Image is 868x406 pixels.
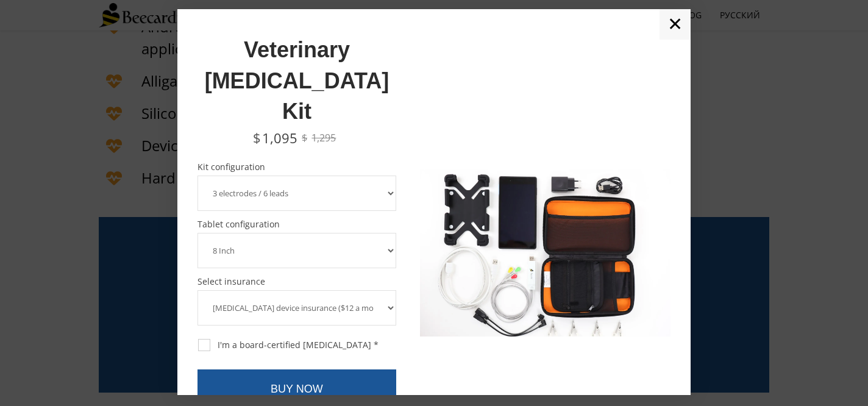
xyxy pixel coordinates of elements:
[311,131,336,144] span: 1,295
[302,131,307,144] span: $
[197,176,396,211] select: Kit configuration
[197,290,396,326] select: Select insurance
[253,129,261,147] span: $
[197,233,396,268] select: Tablet configuration
[205,37,390,124] span: Veterinary [MEDICAL_DATA] Kit
[198,340,379,351] div: I'm a board-certified [MEDICAL_DATA] *
[197,220,396,229] span: Tablet configuration
[262,129,297,147] span: 1,095
[197,163,396,171] span: Kit configuration
[660,9,691,40] a: ✕
[197,277,396,286] span: Select insurance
